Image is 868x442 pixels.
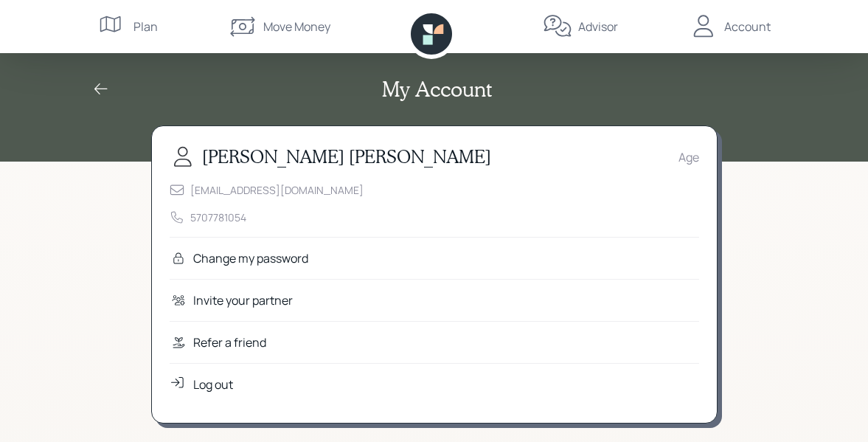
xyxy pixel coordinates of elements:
div: Change my password [193,249,308,267]
h3: [PERSON_NAME] [PERSON_NAME] [202,146,491,168]
div: Invite your partner [193,291,293,309]
div: Advisor [578,18,618,35]
h2: My Account [382,77,492,102]
div: Account [724,18,771,35]
div: Plan [133,18,158,35]
div: Refer a friend [193,334,266,351]
div: 5707781054 [190,210,246,225]
div: Age [678,148,699,166]
div: Log out [193,376,233,393]
div: [EMAIL_ADDRESS][DOMAIN_NAME] [190,182,364,198]
div: Move Money [263,18,330,35]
